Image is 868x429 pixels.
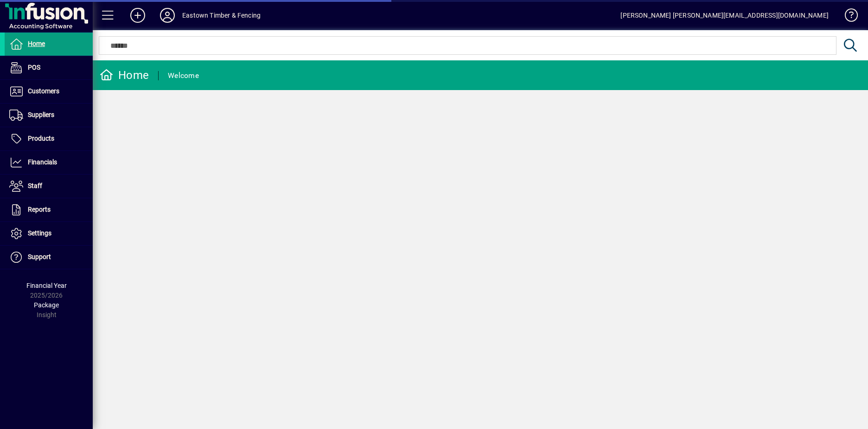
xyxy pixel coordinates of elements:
[28,253,51,260] span: Support
[153,7,182,24] button: Profile
[28,87,59,95] span: Customers
[182,8,261,23] div: Eastown Timber & Fencing
[5,56,93,79] a: POS
[100,68,149,83] div: Home
[28,182,42,189] span: Staff
[5,127,93,150] a: Products
[168,68,199,83] div: Welcome
[28,40,45,47] span: Home
[5,175,93,198] a: Staff
[838,2,856,32] a: Knowledge Base
[28,135,54,142] span: Products
[620,8,829,23] div: [PERSON_NAME] [PERSON_NAME][EMAIL_ADDRESS][DOMAIN_NAME]
[28,229,51,237] span: Settings
[28,158,57,166] span: Financials
[28,111,54,118] span: Suppliers
[26,282,67,289] span: Financial Year
[123,7,153,24] button: Add
[34,301,59,309] span: Package
[28,206,51,213] span: Reports
[28,64,40,71] span: POS
[5,222,93,245] a: Settings
[5,151,93,174] a: Financials
[5,104,93,127] a: Suppliers
[5,198,93,221] a: Reports
[5,246,93,269] a: Support
[5,80,93,103] a: Customers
